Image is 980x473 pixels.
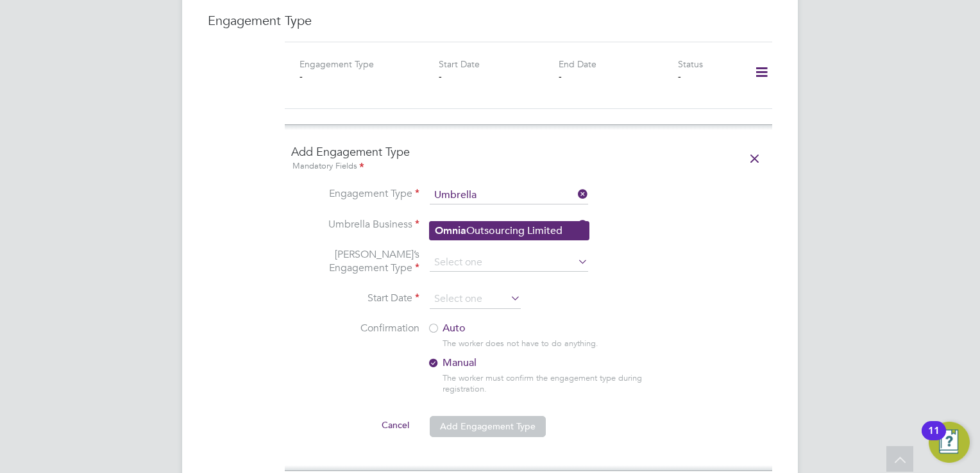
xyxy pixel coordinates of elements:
[291,218,419,231] label: Umbrella Business
[430,222,589,240] li: Outsourcing Limited
[371,415,419,435] button: Cancel
[559,58,596,70] label: End Date
[430,254,588,272] input: Select one
[443,373,668,395] div: The worker must confirm the engagement type during registration.
[929,422,970,463] button: Open Resource Center, 11 new notifications
[430,416,546,436] button: Add Engagement Type
[435,224,466,236] b: Omnia
[291,187,419,201] label: Engagement Type
[427,356,658,370] label: Manual
[928,431,940,447] div: 11
[208,12,772,29] h3: Engagement Type
[443,338,668,349] div: The worker does not have to do anything.
[427,322,658,335] label: Auto
[291,292,419,305] label: Start Date
[300,58,374,70] label: Engagement Type
[291,144,766,173] h4: Add Engagement Type
[439,58,480,70] label: Start Date
[291,248,419,275] label: [PERSON_NAME]’s Engagement Type
[439,71,558,82] div: -
[430,187,588,204] input: Select one
[300,71,419,82] div: -
[430,290,521,309] input: Select one
[678,71,738,82] div: -
[430,217,588,235] input: Search for...
[291,322,419,335] label: Confirmation
[559,71,678,82] div: -
[291,160,766,174] div: Mandatory Fields
[678,58,703,70] label: Status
